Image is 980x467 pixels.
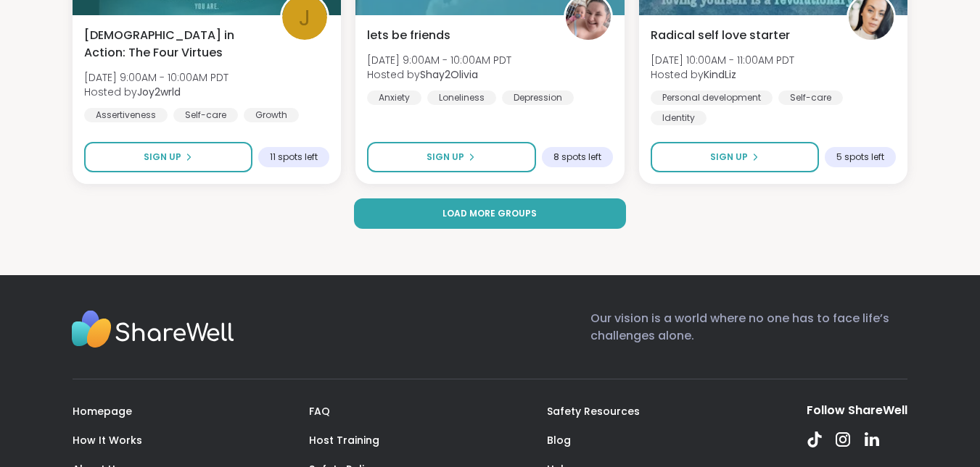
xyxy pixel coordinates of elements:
div: Self-care [173,108,238,122]
p: Our vision is a world where no one has to face life’s challenges alone. [590,310,907,355]
div: Self-care [778,91,843,105]
span: Hosted by [84,85,228,99]
span: Sign Up [710,151,748,164]
span: 5 spots left [836,151,884,163]
span: J [299,1,310,35]
a: FAQ [309,404,330,418]
a: Blog [547,433,571,447]
b: Shay2Olivia [420,67,478,82]
span: [DATE] 9:00AM - 10:00AM PDT [367,53,511,67]
button: Load more groups [354,198,627,229]
span: lets be friends [367,27,450,44]
button: Sign Up [651,142,819,172]
a: Host Training [309,433,379,447]
span: Hosted by [651,67,794,82]
div: Growth [244,108,299,122]
b: Joy2wrld [137,85,181,99]
div: Personal development [651,91,773,105]
a: Safety Resources [547,404,640,418]
span: Hosted by [367,67,511,82]
button: Sign Up [367,142,535,172]
div: Identity [651,111,707,125]
span: [DATE] 9:00AM - 10:00AM PDT [84,70,228,85]
button: Sign Up [84,142,252,172]
a: Homepage [73,404,132,418]
div: Assertiveness [84,108,168,122]
span: Sign Up [427,151,464,164]
span: [DEMOGRAPHIC_DATA] in Action: The Four Virtues [84,27,264,62]
span: 8 spots left [553,151,601,163]
a: How It Works [73,433,142,447]
div: Follow ShareWell [807,403,907,418]
div: Loneliness [427,91,496,105]
span: Sign Up [144,151,181,164]
img: Sharewell [71,310,234,352]
div: Depression [502,91,574,105]
span: Radical self love starter [651,27,790,44]
span: 11 spots left [270,151,318,163]
span: [DATE] 10:00AM - 11:00AM PDT [651,53,794,67]
b: KindLiz [704,67,736,82]
div: Anxiety [367,91,421,105]
span: Load more groups [442,207,537,220]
